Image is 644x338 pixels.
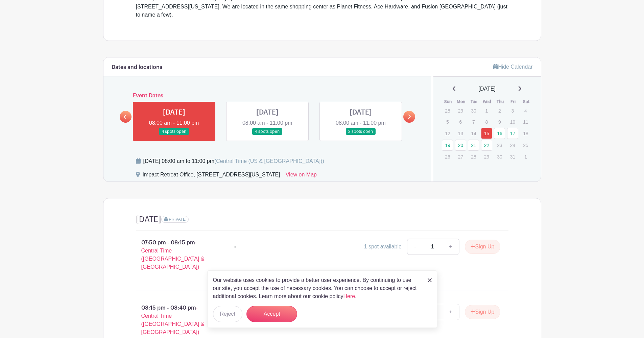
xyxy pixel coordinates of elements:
[442,128,453,139] p: 12
[125,236,224,274] p: 07:50 pm - 08:15 pm
[493,64,532,70] a: Hide Calendar
[481,105,492,116] p: 1
[442,105,453,116] p: 28
[286,171,317,182] a: View on Map
[141,240,205,270] span: - Central Time ([GEOGRAPHIC_DATA] & [GEOGRAPHIC_DATA])
[494,151,505,162] p: 30
[143,171,280,182] div: Impact Retreat Office, [STREET_ADDRESS][US_STATE]
[234,243,236,251] div: -
[507,105,518,116] p: 3
[494,128,505,139] a: 16
[214,158,324,164] span: (Central Time (US & [GEOGRAPHIC_DATA]))
[455,140,466,151] a: 20
[507,98,520,105] th: Fri
[442,117,453,127] p: 5
[132,93,404,99] h6: Event Dates
[494,140,505,150] p: 23
[468,105,479,116] p: 30
[169,217,186,222] span: PRIVATE
[468,117,479,127] p: 7
[442,239,459,255] a: +
[520,117,531,127] p: 11
[455,128,466,139] p: 13
[520,140,531,150] p: 25
[455,98,468,105] th: Mon
[442,304,459,320] a: +
[213,306,242,322] button: Reject
[479,85,496,93] span: [DATE]
[507,151,518,162] p: 31
[442,151,453,162] p: 26
[520,128,531,139] p: 18
[407,239,423,255] a: -
[481,128,492,139] a: 15
[442,98,455,105] th: Sun
[343,293,355,299] a: Here
[494,98,507,105] th: Thu
[136,215,161,224] h4: [DATE]
[455,151,466,162] p: 27
[112,64,162,71] h6: Dates and locations
[468,98,481,105] th: Tue
[468,128,479,139] p: 14
[507,117,518,127] p: 10
[455,105,466,116] p: 29
[465,305,500,319] button: Sign Up
[507,128,518,139] a: 17
[520,98,533,105] th: Sat
[442,140,453,151] a: 19
[494,117,505,127] p: 9
[455,117,466,127] p: 6
[428,278,432,282] img: close_button-5f87c8562297e5c2d7936805f587ecaba9071eb48480494691a3f1689db116b3.svg
[481,140,492,151] a: 22
[246,306,297,322] button: Accept
[468,140,479,151] a: 21
[481,117,492,127] p: 8
[481,151,492,162] p: 29
[468,151,479,162] p: 28
[143,157,324,165] div: [DATE] 08:00 am to 11:00 pm
[141,305,205,335] span: - Central Time ([GEOGRAPHIC_DATA] & [GEOGRAPHIC_DATA])
[465,240,500,254] button: Sign Up
[520,151,531,162] p: 1
[481,98,494,105] th: Wed
[213,276,421,300] p: Our website uses cookies to provide a better user experience. By continuing to use our site, you ...
[507,140,518,150] p: 24
[520,105,531,116] p: 4
[364,243,402,251] div: 1 spot available
[494,105,505,116] p: 2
